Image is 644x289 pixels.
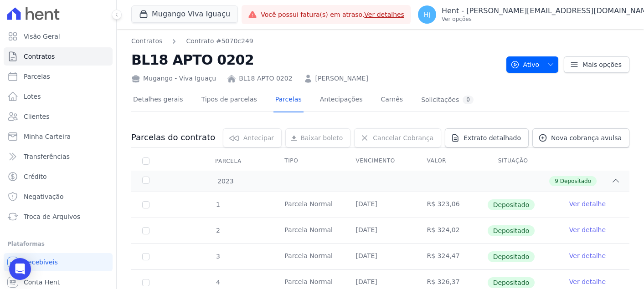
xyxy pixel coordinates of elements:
a: Contratos [4,47,113,66]
td: R$ 324,02 [416,218,487,243]
a: Troca de Arquivos [4,208,113,226]
span: Depositado [488,225,535,236]
span: Parcelas [24,72,50,81]
a: Parcelas [273,88,304,112]
th: Vencimento [345,152,416,171]
a: Ver detalhe [569,251,606,260]
a: Ver detalhe [569,225,606,234]
span: Extrato detalhado [464,133,521,142]
a: Lotes [4,87,113,106]
input: Só é possível selecionar pagamentos em aberto [142,253,149,260]
span: Mais opções [582,60,622,69]
td: Parcela Normal [273,244,345,269]
span: Lotes [24,92,41,101]
a: Recebíveis [4,253,113,271]
div: Plataformas [7,238,109,249]
a: Solicitações0 [419,88,475,112]
span: Minha Carteira [24,132,71,141]
a: Detalhes gerais [131,88,185,112]
nav: Breadcrumb [131,36,253,46]
div: Solicitações [421,96,474,104]
a: Clientes [4,107,113,126]
a: Antecipações [318,88,365,112]
span: Negativação [24,192,64,201]
button: Ativo [506,56,559,73]
div: Parcela [204,152,252,170]
div: Open Intercom Messenger [9,258,31,280]
span: Nova cobrança avulsa [551,133,622,142]
input: Só é possível selecionar pagamentos em aberto [142,201,149,208]
input: Só é possível selecionar pagamentos em aberto [142,279,149,286]
a: Negativação [4,188,113,206]
td: R$ 323,06 [416,192,487,218]
div: 0 [463,96,474,104]
h3: Parcelas do contrato [131,132,215,143]
span: Recebíveis [24,258,58,267]
span: 4 [215,279,220,286]
span: Hj [424,11,430,18]
span: Clientes [24,112,49,121]
a: Tipos de parcelas [200,88,259,112]
a: Mais opções [564,56,629,73]
span: Ativo [510,56,540,73]
th: Valor [416,152,487,171]
span: Crédito [24,172,47,181]
span: Visão Geral [24,32,60,41]
td: Parcela Normal [273,218,345,243]
span: Contratos [24,52,55,61]
th: Tipo [273,152,345,171]
span: 2 [215,227,220,234]
a: Extrato detalhado [445,128,529,147]
span: Depositado [488,277,535,288]
a: Transferências [4,147,113,166]
a: Contrato #5070c249 [186,36,253,46]
input: Só é possível selecionar pagamentos em aberto [142,227,149,234]
span: Você possui fatura(s) em atraso. [261,10,404,20]
span: Depositado [488,199,535,210]
a: Contratos [131,36,162,46]
th: Situação [487,152,558,171]
span: Conta Hent [24,278,60,287]
td: [DATE] [345,218,416,243]
a: Ver detalhe [569,199,606,208]
td: [DATE] [345,244,416,269]
a: Crédito [4,167,113,186]
a: Ver detalhe [569,277,606,286]
span: Depositado [560,177,591,185]
td: [DATE] [345,192,416,218]
span: 9 [555,177,558,185]
span: Transferências [24,152,70,161]
button: Mugango Viva Iguaçu [131,5,238,23]
span: Troca de Arquivos [24,212,80,221]
h2: BL18 APTO 0202 [131,50,499,70]
a: Nova cobrança avulsa [532,128,629,147]
span: 3 [215,253,220,260]
nav: Breadcrumb [131,36,499,46]
a: Parcelas [4,67,113,86]
td: Parcela Normal [273,192,345,218]
span: 1 [215,201,220,208]
a: Ver detalhes [364,11,404,18]
a: [PERSON_NAME] [315,74,368,83]
a: Carnês [379,88,405,112]
div: Mugango - Viva Iguaçu [131,74,216,83]
a: Minha Carteira [4,127,113,146]
span: Depositado [488,251,535,262]
a: Visão Geral [4,27,113,46]
a: BL18 APTO 0202 [239,74,292,83]
td: R$ 324,47 [416,244,487,269]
